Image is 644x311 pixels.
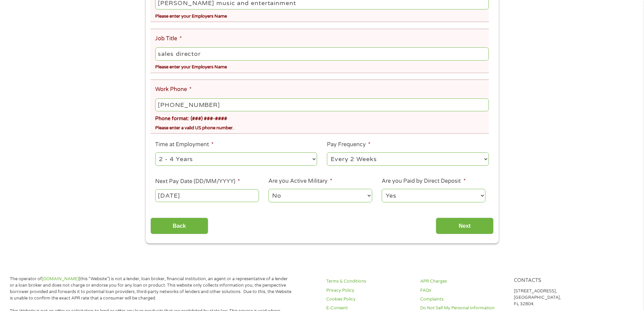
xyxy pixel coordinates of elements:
a: FAQs [420,287,506,294]
p: [STREET_ADDRESS], [GEOGRAPHIC_DATA], FL 32804. [514,288,600,307]
label: Are you Paid by Direct Deposit [382,178,466,185]
a: Complaints [420,296,506,303]
label: Pay Frequency [327,141,371,148]
a: [DOMAIN_NAME] [42,276,79,282]
a: Terms & Conditions [326,278,412,285]
label: Are you Active Military [268,178,332,185]
div: Please enter your Employers Name [155,10,488,20]
input: Back [150,218,208,234]
label: Time at Employment [155,141,214,148]
a: Cookies Policy [326,296,412,303]
input: (231) 754-4010 [155,98,488,111]
div: Please enter a valid US phone number. [155,123,488,132]
label: Next Pay Date (DD/MM/YYYY) [155,178,240,185]
div: Phone format: (###) ###-#### [155,113,488,123]
input: Next [436,218,494,234]
label: Work Phone [155,86,192,93]
a: APR Charges [420,278,506,285]
h4: Contacts [514,277,600,284]
input: Cashier [155,47,488,60]
div: Please enter your Employers Name [155,62,488,71]
a: Privacy Policy [326,287,412,294]
input: ---Click Here for Calendar --- [155,189,259,202]
p: The operator of (this “Website”) is not a lender, loan broker, financial institution, an agent or... [10,276,292,302]
label: Job Title [155,35,182,42]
